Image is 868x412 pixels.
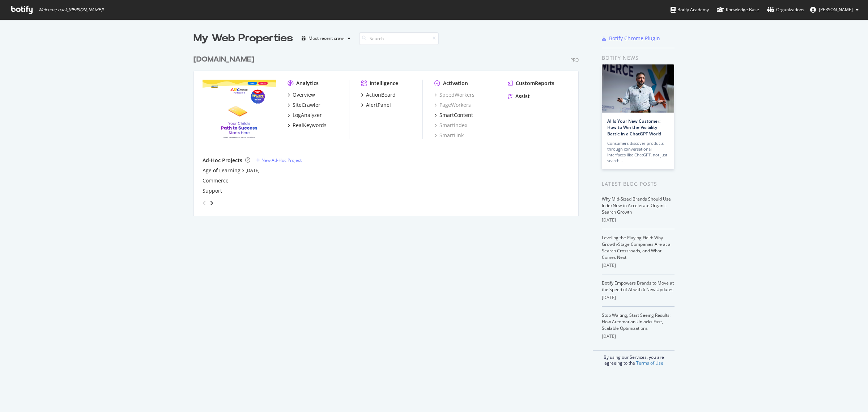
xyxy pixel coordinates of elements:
div: SmartContent [439,112,473,119]
img: www.abcmouse.com [203,80,276,138]
a: AI Is Your New Customer: How to Win the Visibility Battle in a ChatGPT World [607,118,661,136]
div: ActionBoard [366,91,396,98]
a: Botify Empowers Brands to Move at the Speed of AI with 6 New Updates [602,280,674,293]
div: Analytics [296,80,319,87]
a: AlertPanel [361,101,391,109]
a: CustomReports [508,80,554,87]
div: Most recent crawl [309,36,345,41]
div: Botify Academy [671,6,709,13]
a: Terms of Use [636,360,663,366]
a: Age of Learning [203,167,241,174]
div: New Ad-Hoc Project [261,157,302,163]
a: Stop Waiting, Start Seeing Results: How Automation Unlocks Fast, Scalable Optimizations [602,312,671,331]
a: Assist [508,93,530,100]
a: New Ad-Hoc Project [256,157,302,163]
div: grid [193,46,584,216]
a: Support [203,187,222,194]
span: Welcome back, [PERSON_NAME] ! [38,7,103,13]
div: Intelligence [370,80,398,87]
img: AI Is Your New Customer: How to Win the Visibility Battle in a ChatGPT World [602,64,674,113]
div: [DOMAIN_NAME] [193,54,254,65]
a: SmartContent [434,112,473,119]
a: Commerce [203,177,229,184]
div: Ad-Hoc Projects [203,157,242,164]
a: LogAnalyzer [288,112,322,119]
div: By using our Services, you are agreeing to the [593,350,675,366]
a: SmartIndex [434,122,467,129]
input: Search [359,32,439,45]
div: [DATE] [602,333,675,340]
a: Leveling the Playing Field: Why Growth-Stage Companies Are at a Search Crossroads, and What Comes... [602,235,671,260]
div: My Web Properties [193,31,293,46]
a: ActionBoard [361,91,396,98]
div: AlertPanel [366,101,391,109]
a: Overview [288,91,315,98]
button: Most recent crawl [299,33,353,44]
div: Latest Blog Posts [602,180,675,188]
div: SiteCrawler [293,101,320,109]
div: RealKeywords [293,122,327,129]
a: PageWorkers [434,101,471,109]
div: Botify news [602,54,675,62]
div: angle-right [209,199,214,207]
a: [DATE] [246,167,260,173]
div: Pro [570,57,579,63]
div: [DATE] [602,262,675,269]
button: [PERSON_NAME] [804,4,864,16]
a: RealKeywords [288,122,327,129]
div: Consumers discover products through conversational interfaces like ChatGPT, not just search… [607,140,669,164]
a: SiteCrawler [288,101,320,109]
div: [DATE] [602,294,675,301]
a: SmartLink [434,132,464,139]
div: Knowledge Base [717,6,759,13]
div: Botify Chrome Plugin [609,35,660,42]
div: CustomReports [516,80,554,87]
div: Activation [443,80,468,87]
div: Overview [293,91,315,98]
a: [DOMAIN_NAME] [193,54,257,65]
a: Why Mid-Sized Brands Should Use IndexNow to Accelerate Organic Search Growth [602,196,671,215]
div: LogAnalyzer [293,112,322,119]
div: [DATE] [602,217,675,223]
div: angle-left [200,197,209,209]
div: Assist [515,93,530,100]
div: Organizations [767,6,804,13]
a: SpeedWorkers [434,91,475,98]
span: Jennifer Seegmiller [819,7,853,13]
a: Botify Chrome Plugin [602,35,660,42]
